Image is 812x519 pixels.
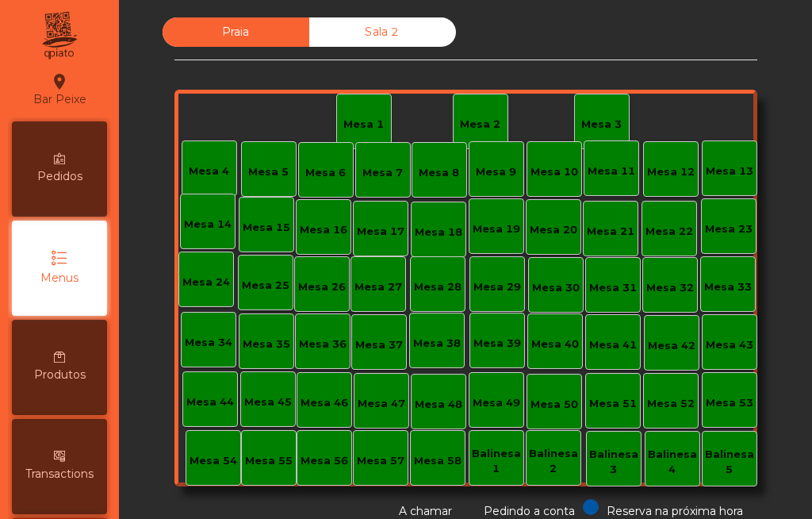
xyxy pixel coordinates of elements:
div: Mesa 26 [298,279,346,295]
div: Mesa 22 [645,224,693,240]
div: Mesa 10 [530,164,578,180]
div: Mesa 35 [243,336,290,352]
div: Mesa 51 [589,396,637,412]
div: Mesa 45 [244,394,292,410]
div: Mesa 54 [190,453,237,469]
div: Mesa 11 [588,163,635,179]
div: Mesa 17 [357,224,404,240]
div: Mesa 21 [587,224,634,240]
div: Mesa 57 [357,453,404,469]
span: Produtos [34,367,86,383]
span: Pedidos [37,168,82,185]
span: Reserva na próxima hora [607,504,743,518]
div: Mesa 52 [647,396,695,412]
div: Mesa 8 [419,165,459,181]
div: Mesa 15 [243,220,290,236]
div: Mesa 53 [706,395,753,411]
div: Mesa 14 [184,217,232,233]
div: Mesa 50 [530,397,578,413]
div: Mesa 41 [589,337,637,353]
div: Mesa 5 [248,164,289,180]
div: Mesa 1 [343,117,384,133]
div: Mesa 2 [460,117,500,133]
div: Mesa 32 [646,280,694,296]
div: Mesa 12 [647,164,695,180]
div: Mesa 27 [354,279,402,295]
i: location_on [50,72,69,91]
div: Mesa 49 [473,395,520,411]
div: Mesa 16 [300,222,347,238]
div: Mesa 20 [530,222,577,238]
div: Mesa 23 [705,221,753,237]
div: Mesa 18 [415,225,462,240]
div: Balinesa 5 [703,447,756,478]
div: Mesa 28 [414,279,462,295]
div: Mesa 38 [413,336,461,352]
div: Mesa 40 [531,336,579,352]
div: Balinesa 4 [645,447,699,478]
span: A chamar [399,504,452,518]
div: Mesa 13 [706,163,753,179]
div: Mesa 4 [189,163,229,179]
div: Mesa 19 [473,221,520,237]
div: Mesa 56 [301,453,348,469]
div: Bar Peixe [33,70,86,110]
div: Mesa 44 [186,394,234,410]
div: Mesa 47 [358,396,405,412]
div: Mesa 30 [532,280,580,296]
div: Mesa 43 [706,337,753,353]
div: Praia [163,17,309,47]
div: Mesa 33 [704,279,752,295]
div: Balinesa 1 [469,446,523,477]
div: Mesa 25 [242,278,289,294]
div: Mesa 37 [355,337,403,353]
div: Mesa 29 [473,279,521,295]
span: Transactions [25,466,94,482]
div: Mesa 39 [473,336,521,352]
div: Mesa 6 [305,165,346,181]
div: Mesa 42 [648,338,695,354]
div: Mesa 31 [589,280,637,296]
div: Mesa 46 [301,395,348,411]
img: qpiato [40,8,79,63]
div: Sala 2 [309,17,456,47]
span: Menus [40,270,79,286]
div: Mesa 9 [476,164,516,180]
span: Pedindo a conta [484,504,575,518]
div: Mesa 48 [415,397,462,413]
div: Mesa 3 [581,117,622,133]
div: Balinesa 2 [527,446,580,477]
div: Balinesa 3 [587,447,641,478]
div: Mesa 7 [362,165,403,181]
div: Mesa 34 [185,335,232,351]
div: Mesa 36 [299,336,347,352]
div: Mesa 55 [245,453,293,469]
div: Mesa 24 [182,275,230,290]
div: Mesa 58 [414,453,462,469]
